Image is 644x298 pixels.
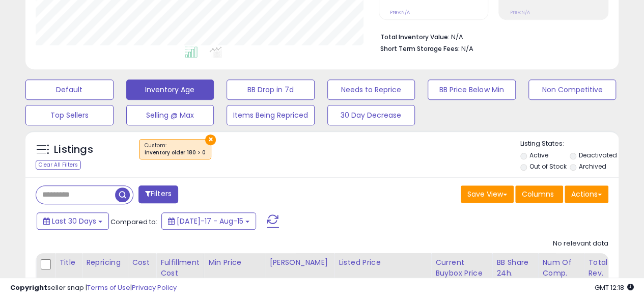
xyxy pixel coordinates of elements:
div: BB Share 24h. [496,257,534,279]
p: Listing States: [520,139,619,149]
span: [DATE]-17 - Aug-15 [177,216,243,226]
button: Non Competitive [528,79,617,100]
b: Total Inventory Value: [380,33,450,41]
div: Cost [132,257,152,268]
button: [DATE]-17 - Aug-15 [161,212,256,230]
div: Current Buybox Price [435,257,488,279]
div: seller snap | | [10,283,177,293]
h5: Listings [54,143,93,157]
label: Deactivated [579,151,617,159]
button: Needs to Reprice [327,79,415,100]
span: 2025-09-15 12:18 GMT [595,283,634,292]
button: Save View [461,185,514,203]
small: Prev: N/A [390,9,410,15]
div: Fulfillment Cost [160,257,200,279]
button: Inventory Age [126,79,214,100]
li: N/A [380,30,601,42]
button: BB Price Below Min [428,79,516,100]
span: N/A [461,44,473,53]
button: Top Sellers [25,105,114,125]
div: [PERSON_NAME] [269,257,330,268]
span: Compared to: [110,217,157,227]
span: Last 30 Days [52,216,96,226]
button: Actions [565,185,608,203]
div: Repricing [86,257,123,268]
span: Custom: [145,142,206,157]
small: Prev: N/A [510,9,529,15]
a: Privacy Policy [132,283,177,292]
strong: Copyright [10,283,47,292]
div: Total Rev. [588,257,625,279]
div: Listed Price [339,257,427,268]
button: Columns [515,185,563,203]
div: Min Price [208,257,261,268]
button: × [205,134,216,145]
div: Num of Comp. [542,257,579,279]
button: Filters [138,185,178,203]
label: Archived [579,162,606,171]
div: Clear All Filters [36,160,81,170]
button: Selling @ Max [126,105,214,125]
a: Terms of Use [87,283,130,292]
div: No relevant data [553,239,608,249]
button: 30 Day Decrease [327,105,415,125]
div: Title [59,257,77,268]
button: Default [25,79,114,100]
div: inventory older 180 > 0 [145,149,206,156]
label: Active [529,151,548,159]
b: Short Term Storage Fees: [380,44,460,53]
button: Last 30 Days [37,212,109,230]
label: Out of Stock [529,162,566,171]
button: Items Being Repriced [227,105,315,125]
button: BB Drop in 7d [227,79,315,100]
span: Columns [522,189,554,199]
